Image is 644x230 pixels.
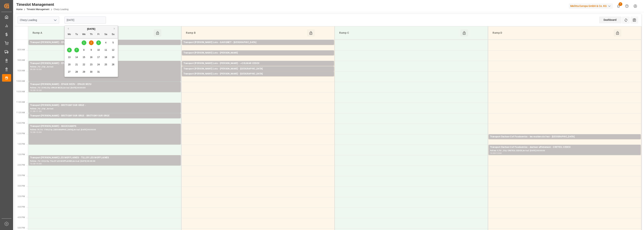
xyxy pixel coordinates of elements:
span: 13 [68,56,70,59]
span: 10:30 AM [16,91,25,93]
div: Choose Saturday, October 11th, 2025 [104,48,108,52]
span: 3:00 PM [18,185,25,187]
span: 26 [112,63,114,66]
span: 30 [90,71,92,73]
div: - [36,110,36,112]
span: 10 [97,49,100,51]
div: Choose Saturday, October 18th, 2025 [104,55,108,60]
div: Transport [PERSON_NAME] Lots - [PERSON_NAME] - [GEOGRAPHIC_DATA] [183,72,332,76]
span: 1 [619,2,622,6]
div: Transport [PERSON_NAME] Lots - [PERSON_NAME] - [GEOGRAPHIC_DATA] [183,67,332,71]
span: 3:30 PM [18,195,25,197]
div: [DATE] [65,27,118,31]
span: 2:30 PM [18,174,25,176]
div: Pallets: ,TU: 232,City: [GEOGRAPHIC_DATA],Arrival: [DATE] 00:00:00 [183,76,332,79]
span: 19 [112,56,114,59]
div: 11:30 [36,110,42,112]
div: Choose Friday, October 3rd, 2025 [96,40,101,45]
div: Choose Monday, October 27th, 2025 [67,70,72,74]
div: 13:00 [490,152,496,154]
span: 1:30 PM [18,153,25,156]
button: Next Month [114,28,116,30]
div: Choose Thursday, October 16th, 2025 [89,55,94,60]
a: Timeslot Management [27,8,49,11]
button: open menu [52,17,58,23]
span: 24 [97,63,100,66]
div: Timeslot Management [16,2,69,7]
div: Choose Sunday, October 12th, 2025 [111,48,116,52]
div: 13:30 [30,163,36,164]
span: 10:00 AM [16,80,25,82]
span: 14 [75,56,78,59]
span: 6 [69,49,70,51]
span: 21 [75,63,78,66]
div: 10:30 [36,89,42,91]
div: - [496,152,496,154]
div: Choose Tuesday, October 28th, 2025 [74,70,79,74]
div: month 2025-10 [66,39,117,76]
span: 16 [90,56,92,59]
div: Pallets: 1,TU: ,City: CARQUEFOU,Arrival: [DATE] 00:00:00 [183,55,332,58]
div: 11:00 [30,110,36,112]
div: Pallets: 1,TU: ,City: [GEOGRAPHIC_DATA],Arrival: [DATE] 00:00:00 [183,71,332,74]
div: Choose Wednesday, October 8th, 2025 [82,48,86,52]
span: 23 [90,63,92,66]
div: Pallets: ,TU: 48,City: EPAUX BEZU,Arrival: [DATE] 00:00:00 [30,44,179,48]
div: Pallets: ,TU: 242,City: TILLOY LES MOFFLAINES,Arrival: [DATE] 00:00:00 [30,160,179,163]
div: Choose Sunday, October 26th, 2025 [111,62,116,67]
span: 4:00 PM [18,206,25,208]
div: Ramp B [184,29,307,36]
span: 29 [83,71,85,73]
div: Choose Wednesday, October 1st, 2025 [82,40,86,45]
div: Su [111,32,116,37]
div: Choose Monday, October 6th, 2025 [67,48,72,52]
div: We [82,32,86,37]
input: DD-MM-YYYY [64,16,106,24]
div: Choose Thursday, October 9th, 2025 [89,48,94,52]
div: Th [89,32,94,37]
div: Pallets: ,TU: ,City: ,Arrival: [30,107,179,110]
div: Dashboard [599,16,622,23]
span: 9:30 AM [18,70,25,72]
span: 5:00 PM [18,227,25,229]
div: 09:00 [30,68,36,70]
span: 28 [75,71,78,73]
div: Mo [67,32,72,37]
div: Choose Thursday, October 30th, 2025 [89,70,94,74]
span: 15 [83,56,85,59]
div: 13:30 [496,152,502,154]
span: 25 [104,63,107,66]
span: 22 [83,63,85,66]
div: Fr [96,32,101,37]
div: Choose Thursday, October 2nd, 2025 [89,40,94,45]
span: 7 [76,49,77,51]
span: 12 [112,49,114,51]
div: Melitta Europa GmbH & Co. KG [569,3,613,9]
div: Transport Dachser Cof Foodservice - les routiers de l'est - [GEOGRAPHIC_DATA] [490,135,639,139]
span: 4:30 PM [18,216,25,218]
div: Transport [PERSON_NAME] - EPAUX BEZU - EPAUX BEZU [30,41,179,44]
div: Pallets: 35,TU: 1760,City: [GEOGRAPHIC_DATA],Arrival: [DATE] 00:00:00 [30,128,179,131]
div: Transport [PERSON_NAME] - BRETIGNY SUR ORGE - BRETIGNY SUR ORGE [30,114,179,118]
div: Pallets: 4,TU: 68,City: [GEOGRAPHIC_DATA],Arrival: [DATE] 00:00:00 [490,139,639,142]
div: Choose Tuesday, October 14th, 2025 [74,55,79,60]
span: 8 [83,49,85,51]
span: 20 [68,63,70,66]
span: 3 [98,41,99,44]
div: Choose Saturday, October 25th, 2025 [104,62,108,67]
span: 2:00 PM [18,164,25,166]
span: 11 [104,49,107,51]
div: Choose Tuesday, October 7th, 2025 [74,48,79,52]
span: 4 [105,41,107,44]
div: Choose Thursday, October 23rd, 2025 [89,62,94,67]
button: Help Center [623,2,631,10]
div: - [36,131,36,133]
div: Ramp A [31,29,154,36]
div: Pallets: ,TU: 2340,City: EPAUX BEZU,Arrival: [DATE] 00:00:00 [30,86,179,89]
div: Choose Friday, October 17th, 2025 [96,55,101,60]
div: Choose Sunday, October 5th, 2025 [111,40,116,45]
div: Sa [104,32,108,37]
div: 14:00 [36,163,42,164]
span: 9 [91,49,92,51]
span: 12:30 PM [16,132,25,135]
